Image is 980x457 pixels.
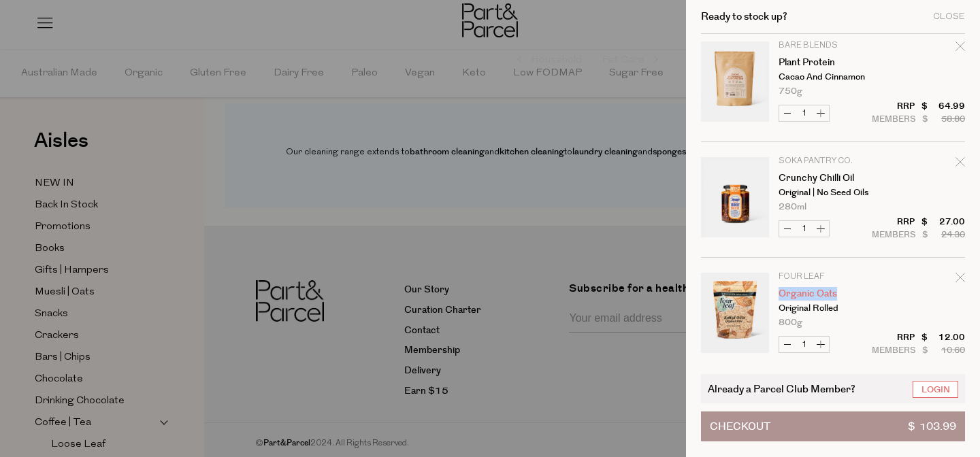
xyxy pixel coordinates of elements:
span: 800g [779,318,802,327]
div: Remove Crunchy Chilli Oil [955,155,965,173]
input: QTY Plant Protein [796,105,813,121]
h2: Ready to stock up? [701,12,787,22]
input: QTY Crunchy Chilli Oil [796,221,813,237]
p: Bare Blends [779,41,884,50]
div: Remove Plant Protein [955,39,965,58]
div: Remove Organic Oats [955,271,965,289]
p: Soka Pantry Co. [779,157,884,165]
div: Close [933,12,965,21]
span: 750g [779,87,802,96]
a: Login [913,381,958,398]
span: Checkout [710,412,770,441]
a: Crunchy Chilli Oil [779,173,884,183]
p: Original | No Seed Oils [779,188,884,197]
p: Cacao and Cinnamon [779,73,884,82]
span: Already a Parcel Club Member? [708,381,855,396]
p: Original Rolled [779,304,884,313]
a: Organic Oats [779,289,884,299]
input: QTY Organic Oats [796,337,813,352]
a: Plant Protein [779,58,884,67]
span: $ 103.99 [908,412,956,441]
span: 280ml [779,203,806,211]
p: Four Leaf [779,273,884,281]
button: Checkout$ 103.99 [701,411,965,441]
